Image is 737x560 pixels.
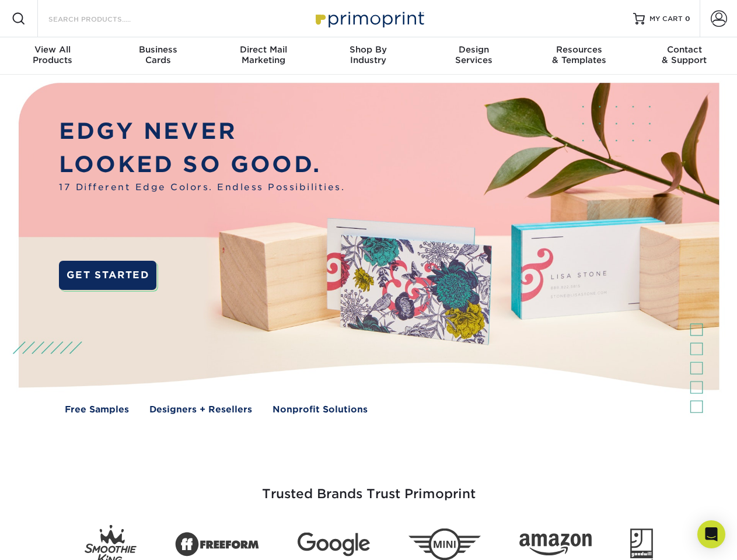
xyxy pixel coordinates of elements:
p: LOOKED SO GOOD. [59,148,345,181]
img: Primoprint [310,6,427,31]
div: & Templates [526,44,631,65]
a: Nonprofit Solutions [273,403,368,416]
span: 17 Different Edge Colors. Endless Possibilities. [59,181,345,194]
img: Google [298,533,370,556]
div: Services [421,44,526,65]
span: Direct Mail [211,44,316,55]
p: EDGY NEVER [59,115,345,148]
input: SEARCH PRODUCTS..... [47,12,161,26]
a: DesignServices [421,37,526,75]
a: Free Samples [65,403,129,416]
span: Design [421,44,526,55]
span: MY CART [649,14,683,24]
div: & Support [632,44,737,65]
div: Open Intercom Messenger [697,520,725,548]
span: Business [105,44,210,55]
a: Designers + Resellers [149,403,252,416]
span: Resources [526,44,631,55]
span: Shop By [316,44,421,55]
div: Industry [316,44,421,65]
h3: Trusted Brands Trust Primoprint [27,459,710,516]
div: Marketing [211,44,316,65]
div: Cards [105,44,210,65]
a: Direct MailMarketing [211,37,316,75]
img: Amazon [519,534,592,556]
a: BusinessCards [105,37,210,75]
a: Resources& Templates [526,37,631,75]
a: GET STARTED [59,261,156,290]
span: 0 [685,15,690,23]
iframe: Google Customer Reviews [3,524,99,556]
span: Contact [632,44,737,55]
a: Contact& Support [632,37,737,75]
img: Goodwill [630,528,653,560]
a: Shop ByIndustry [316,37,421,75]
